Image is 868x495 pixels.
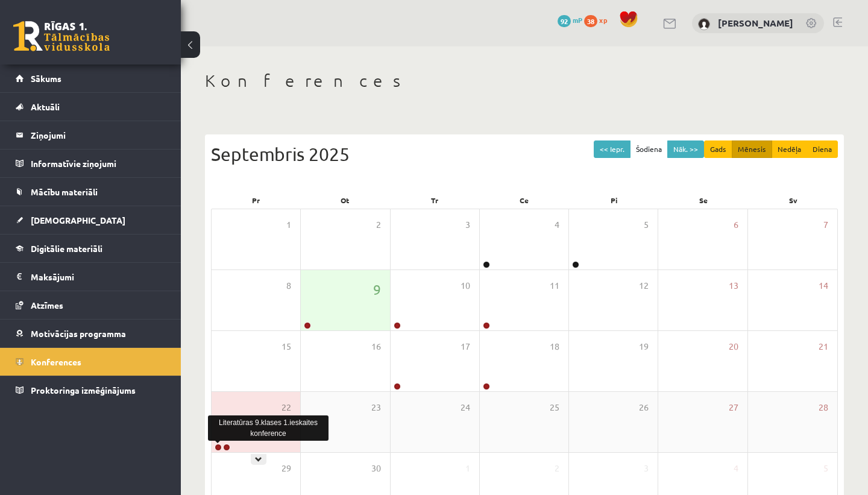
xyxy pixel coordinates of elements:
[371,340,381,353] span: 16
[281,340,291,353] span: 15
[211,140,838,168] div: Septembris 2025
[465,218,470,232] span: 3
[819,279,828,292] span: 14
[584,15,597,27] span: 38
[31,263,166,291] legend: Maksājumi
[211,192,301,209] div: Pr
[639,340,649,353] span: 19
[16,291,166,319] a: Atzīmes
[644,462,649,475] span: 3
[205,71,844,91] h1: Konferences
[13,21,110,51] a: Rīgas 1. Tālmācības vidusskola
[16,121,166,149] a: Ziņojumi
[16,93,166,121] a: Aktuāli
[461,401,470,414] span: 24
[729,279,738,292] span: 13
[732,140,772,158] button: Mēnesis
[734,462,738,475] span: 4
[461,279,470,292] span: 10
[819,340,828,353] span: 21
[16,235,166,262] a: Digitālie materiāli
[550,340,559,353] span: 18
[16,150,166,177] a: Informatīvie ziņojumi
[31,186,98,197] span: Mācību materiāli
[31,243,102,254] span: Digitālie materiāli
[286,279,291,292] span: 8
[465,462,470,475] span: 1
[371,462,381,475] span: 30
[698,18,710,30] img: Loreta Kiršblūma
[208,415,329,441] div: Literatūras 9.klases 1.ieskaites konference
[301,192,391,209] div: Ot
[31,328,126,339] span: Motivācijas programma
[461,340,470,353] span: 17
[569,192,659,209] div: Pi
[31,385,136,396] span: Proktoringa izmēģinājums
[16,178,166,206] a: Mācību materiāli
[819,401,828,414] span: 28
[550,279,559,292] span: 11
[16,320,166,347] a: Motivācijas programma
[550,401,559,414] span: 25
[286,218,291,232] span: 1
[734,218,738,232] span: 6
[16,348,166,376] a: Konferences
[659,192,749,209] div: Se
[594,140,631,158] button: << Iepr.
[667,140,704,158] button: Nāk. >>
[823,218,828,232] span: 7
[16,65,166,92] a: Sākums
[371,401,381,414] span: 23
[555,218,559,232] span: 4
[807,140,838,158] button: Diena
[558,15,582,25] a: 92 mP
[772,140,807,158] button: Nedēļa
[599,15,607,25] span: xp
[718,17,793,29] a: [PERSON_NAME]
[480,192,570,209] div: Ce
[555,462,559,475] span: 2
[558,15,571,27] span: 92
[639,401,649,414] span: 26
[376,218,381,232] span: 2
[281,462,291,475] span: 29
[31,356,81,367] span: Konferences
[281,401,291,414] span: 22
[584,15,613,25] a: 38 xp
[373,279,381,300] span: 9
[639,279,649,292] span: 12
[729,401,738,414] span: 27
[31,101,60,112] span: Aktuāli
[16,263,166,291] a: Maksājumi
[31,215,125,225] span: [DEMOGRAPHIC_DATA]
[16,206,166,234] a: [DEMOGRAPHIC_DATA]
[16,376,166,404] a: Proktoringa izmēģinājums
[704,140,732,158] button: Gads
[644,218,649,232] span: 5
[31,73,61,84] span: Sākums
[748,192,838,209] div: Sv
[390,192,480,209] div: Tr
[823,462,828,475] span: 5
[31,121,166,149] legend: Ziņojumi
[31,300,63,311] span: Atzīmes
[729,340,738,353] span: 20
[630,140,668,158] button: Šodiena
[573,15,582,25] span: mP
[31,150,166,177] legend: Informatīvie ziņojumi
